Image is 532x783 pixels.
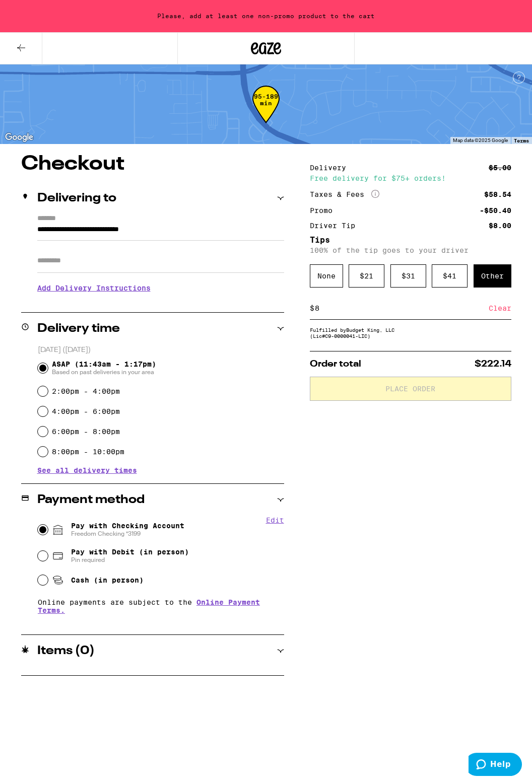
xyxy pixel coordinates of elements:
[37,467,137,474] button: See all delivery times
[489,222,511,229] div: $8.00
[489,164,511,171] div: $5.00
[52,387,120,395] label: 2:00pm - 4:00pm
[310,190,379,199] div: Taxes & Fees
[310,164,353,171] div: Delivery
[52,368,156,376] span: Based on past deliveries in your area
[52,407,120,415] label: 4:00pm - 6:00pm
[71,522,184,538] span: Pay with Checking Account
[310,327,511,339] div: Fulfilled by Budget King, LLC (Lic# C9-0000041-LIC )
[21,154,284,174] h1: Checkout
[37,645,95,657] h2: Items ( 0 )
[310,207,340,214] div: Promo
[310,377,511,401] button: Place Order
[432,264,468,288] div: $ 41
[310,236,511,244] h5: Tips
[3,131,36,144] img: Google
[37,323,120,335] h2: Delivery time
[71,576,144,584] span: Cash (in person)
[453,137,508,143] span: Map data ©2025 Google
[38,598,260,614] a: Online Payment Terms.
[252,93,280,131] div: 95-189 min
[310,222,362,229] div: Driver Tip
[310,175,511,182] div: Free delivery for $75+ orders!
[310,264,343,288] div: None
[52,428,120,436] label: 6:00pm - 8:00pm
[314,304,489,313] input: 0
[390,264,426,288] div: $ 31
[37,300,284,308] p: We'll contact you at [PHONE_NUMBER] when we arrive
[310,297,314,319] div: $
[52,448,124,456] label: 8:00pm - 10:00pm
[38,345,284,355] p: [DATE] ([DATE])
[71,548,189,556] span: Pay with Debit (in person)
[52,360,156,376] span: ASAP (11:43am - 1:17pm)
[3,131,36,144] a: Open this area in Google Maps (opens a new window)
[71,556,189,564] span: Pin required
[475,360,511,369] span: $222.14
[474,264,511,288] div: Other
[489,297,511,319] div: Clear
[266,516,284,524] button: Edit
[71,530,184,538] span: Freedom Checking *3199
[310,246,511,254] p: 100% of the tip goes to your driver
[37,494,145,506] h2: Payment method
[480,207,511,214] div: -$50.40
[37,276,284,300] h3: Add Delivery Instructions
[484,191,511,198] div: $58.54
[469,753,522,778] iframe: Opens a widget where you can find more information
[385,385,435,392] span: Place Order
[38,598,284,614] p: Online payments are subject to the
[349,264,384,288] div: $ 21
[310,360,361,369] span: Order total
[37,192,116,204] h2: Delivering to
[514,137,529,144] a: Terms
